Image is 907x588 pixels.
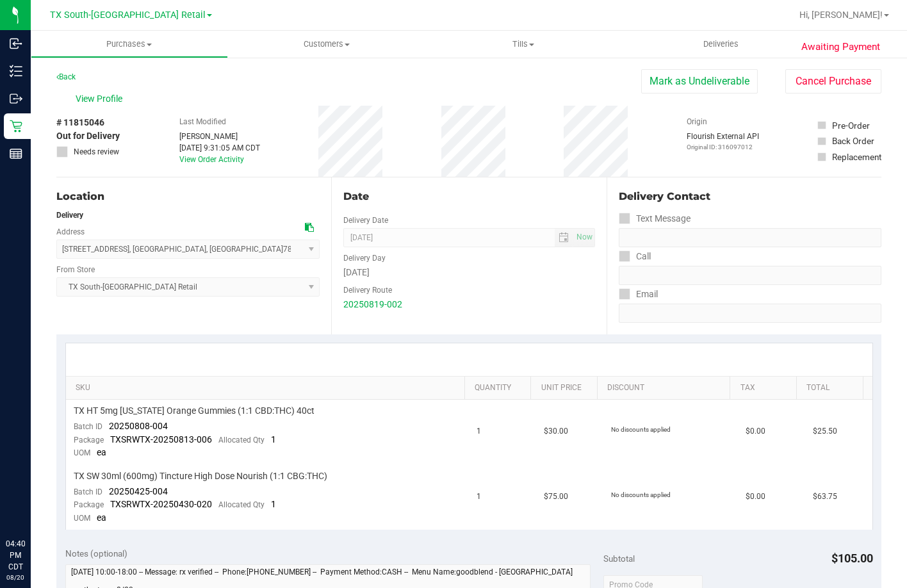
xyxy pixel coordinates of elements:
label: Last Modified [179,116,226,127]
inline-svg: Retail [10,120,22,133]
span: $25.50 [813,425,837,437]
p: 08/20 [6,573,25,582]
label: Delivery Date [343,215,388,226]
span: Deliveries [686,38,756,50]
span: TX South-[GEOGRAPHIC_DATA] Retail [50,10,206,20]
span: TXSRWTX-20250813-006 [110,434,212,445]
span: No discounts applied [611,426,671,433]
inline-svg: Reports [10,147,22,160]
span: Package [74,436,104,445]
span: Tills [426,38,622,50]
div: Replacement [832,151,881,163]
label: Address [56,226,85,238]
span: Out for Delivery [56,129,120,143]
span: UOM [74,514,90,523]
label: Email [619,285,658,304]
span: 20250808-004 [109,421,168,431]
span: Subtotal [603,553,635,564]
div: Copy address to clipboard [305,221,314,234]
span: Hi, [PERSON_NAME]! [799,10,883,20]
a: Customers [228,31,425,58]
span: TX HT 5mg [US_STATE] Orange Gummies (1:1 CBD:THC) 40ct [74,405,315,417]
label: Delivery Route [343,284,392,296]
button: Cancel Purchase [785,69,881,94]
span: $105.00 [831,551,873,565]
span: Batch ID [74,422,102,431]
button: Mark as Undeliverable [641,69,758,94]
span: 1 [477,425,481,437]
a: 20250819-002 [343,299,402,309]
span: Allocated Qty [218,436,265,445]
span: UOM [74,448,90,457]
span: $63.75 [813,491,837,503]
span: Package [74,500,104,509]
div: Delivery Contact [619,189,881,204]
label: Call [619,247,651,266]
a: Unit Price [541,383,592,393]
a: Purchases [31,31,228,58]
a: Total [806,383,858,393]
span: 1 [477,491,481,503]
a: Back [56,72,76,81]
span: Allocated Qty [218,500,265,509]
label: Text Message [619,209,690,228]
input: Format: (999) 999-9999 [619,228,881,247]
inline-svg: Inventory [10,65,22,78]
div: Flourish External API [687,131,759,152]
strong: Delivery [56,211,83,220]
a: Quantity [475,383,526,393]
span: TXSRWTX-20250430-020 [110,499,212,509]
span: $75.00 [544,491,568,503]
a: Tax [740,383,792,393]
div: Back Order [832,135,874,147]
iframe: Resource center unread badge [38,484,53,499]
div: [PERSON_NAME] [179,131,260,142]
span: 1 [271,434,276,445]
div: Pre-Order [832,119,870,132]
span: No discounts applied [611,491,671,498]
span: 1 [271,499,276,509]
input: Format: (999) 999-9999 [619,266,881,285]
span: 20250425-004 [109,486,168,496]
inline-svg: Outbound [10,92,22,105]
iframe: Resource center [13,486,51,524]
div: Location [56,189,320,204]
span: $30.00 [544,425,568,437]
span: $0.00 [746,491,765,503]
p: Original ID: 316097012 [687,142,759,152]
div: [DATE] [343,266,594,279]
span: View Profile [76,92,127,106]
span: Customers [229,38,425,50]
label: Delivery Day [343,252,386,264]
a: Deliveries [622,31,819,58]
a: Tills [425,31,623,58]
span: $0.00 [746,425,765,437]
a: View Order Activity [179,155,244,164]
span: ea [97,447,106,457]
label: From Store [56,264,95,275]
span: Awaiting Payment [801,40,880,54]
inline-svg: Inbound [10,37,22,50]
span: Needs review [74,146,119,158]
label: Origin [687,116,707,127]
span: # 11815046 [56,116,104,129]
p: 04:40 PM CDT [6,538,25,573]
span: TX SW 30ml (600mg) Tincture High Dose Nourish (1:1 CBG:THC) [74,470,327,482]
span: Batch ID [74,487,102,496]
div: Date [343,189,594,204]
span: Notes (optional) [65,548,127,559]
div: [DATE] 9:31:05 AM CDT [179,142,260,154]
a: Discount [607,383,725,393]
a: SKU [76,383,459,393]
span: ea [97,512,106,523]
span: Purchases [31,38,227,50]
